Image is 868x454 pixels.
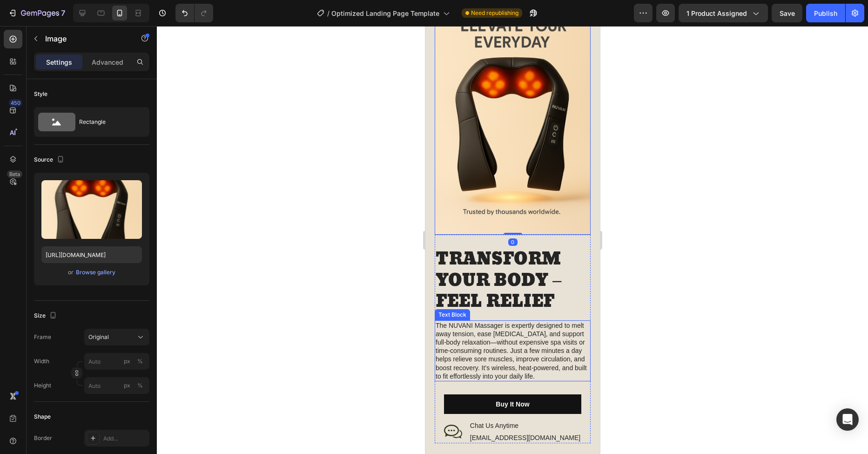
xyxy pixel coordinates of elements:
button: Buy It Now [19,368,156,388]
span: Save [780,9,795,17]
label: Frame [34,333,51,341]
button: 7 [4,4,69,22]
button: Original [84,329,149,346]
div: Browse gallery [76,268,115,277]
p: [EMAIL_ADDRESS][DOMAIN_NAME] [45,407,155,416]
div: Text Block [11,285,43,293]
div: Rectangle [79,111,136,133]
span: Original [88,333,109,341]
button: px [135,380,146,391]
div: Publish [814,8,837,18]
div: 450 [9,99,22,107]
label: Height [34,381,51,390]
button: px [135,356,146,367]
span: / [327,8,330,18]
button: Publish [806,4,845,22]
p: 7 [61,7,65,19]
button: Browse gallery [75,268,116,277]
p: Advanced [92,57,123,67]
div: Beta [7,170,22,178]
div: Shape [34,413,51,421]
div: % [137,381,143,390]
button: % [121,356,133,367]
div: Source [34,154,66,166]
img: preview-image [41,180,142,239]
p: Chat Us Anytime [45,395,155,404]
span: 1 product assigned [686,8,747,18]
button: 1 product assigned [679,4,768,22]
div: Add... [103,434,147,443]
p: Settings [46,57,72,67]
span: Optimized Landing Page Template [331,8,439,18]
input: px% [84,353,149,370]
div: px [124,381,130,390]
div: Size [34,310,59,322]
div: Undo/Redo [175,4,213,22]
div: Buy It Now [70,374,104,382]
iframe: Design area [425,26,600,454]
p: Image [45,33,124,44]
div: % [137,357,143,366]
div: 0 [83,212,92,220]
button: % [121,380,133,391]
p: The NUVANI Massager is expertly designed to melt away tension, ease [MEDICAL_DATA], and support f... [10,295,164,354]
div: Border [34,434,52,442]
input: px% [84,377,149,394]
h2: TRANSFORM YOUR BODY – FEEL RELIEF [9,222,165,288]
span: or [68,267,74,278]
div: Open Intercom Messenger [836,408,859,431]
div: px [124,357,130,366]
span: Need republishing [471,9,518,17]
label: Width [34,357,49,366]
button: Save [772,4,802,22]
div: Style [34,90,47,98]
input: https://example.com/image.jpg [41,246,142,263]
